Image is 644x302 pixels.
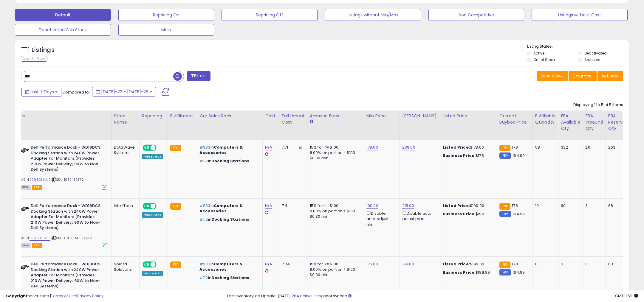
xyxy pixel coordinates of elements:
[402,144,415,150] a: 239.00
[533,57,555,62] label: Out of Stock
[402,203,414,209] a: 215.00
[21,87,61,97] button: Last 7 Days
[282,203,303,208] div: 7.4
[199,275,208,281] span: #112
[573,102,623,108] div: Displaying 1 to 5 of 5 items
[15,24,111,36] button: Deactivated & In Stock
[499,113,530,125] div: Current Buybox Price
[265,261,272,267] a: N/A
[499,203,510,210] small: FBA
[51,177,84,182] span: | SKU: 1057452372
[310,155,359,161] div: $0.30 min
[310,113,361,119] div: Amazon Fees
[499,211,511,217] small: FBM
[325,9,421,21] button: Listings without Min/Max
[15,9,111,21] button: Default
[30,177,50,182] a: B098BS3VJB
[77,293,103,299] a: Privacy Policy
[265,144,272,150] a: N/A
[443,203,492,208] div: $190.00
[199,261,258,272] p: in
[227,293,638,299] div: Last InventoryLab Update: [DATE], not synced.
[443,144,470,150] b: Listed Price:
[199,113,260,119] div: Cur Sales Rank
[561,113,580,132] div: FBA Available Qty
[265,113,277,119] div: Cost
[561,203,578,208] div: 90
[142,271,163,276] div: Amazon AI
[499,145,510,151] small: FBA
[170,203,181,210] small: FBA
[584,51,607,56] label: Deactivated
[282,261,303,267] div: 7.24
[199,217,208,222] span: #112
[561,261,578,267] div: 3
[170,145,181,151] small: FBA
[118,24,214,36] button: Main
[156,204,165,209] span: OFF
[32,243,42,248] span: FBA
[211,275,249,281] span: Docking Stations
[513,211,525,217] span: 164.99
[569,71,597,81] button: Columns
[615,293,638,299] span: 2025-08-11 11:52 GMT
[32,46,55,54] h5: Listings
[114,145,135,155] div: DataWave Systems
[199,145,258,155] p: in
[608,261,626,267] div: 63
[310,267,359,272] div: 8.00% on portion > $100
[199,158,258,164] p: in
[101,89,148,95] span: [DATE]-22 - [DATE]-28
[512,203,518,208] span: 178
[499,261,510,268] small: FBA
[402,210,436,222] div: Disable auto adjust max
[366,261,378,267] a: 176.00
[62,89,90,95] span: Compared to:
[310,272,359,278] div: $0.30 min
[114,113,137,125] div: Store Name
[499,269,511,275] small: FBM
[310,150,359,155] div: 8.00% on portion > $100
[143,145,151,150] span: ON
[310,208,359,214] div: 8.00% on portion > $100
[310,145,359,150] div: 15% for <= $100
[443,270,476,275] b: Business Price:
[443,145,492,150] div: $178.00
[265,203,272,209] a: N/A
[366,113,397,119] div: Min Price
[143,262,151,267] span: ON
[211,217,249,222] span: Docking Stations
[585,203,601,208] div: 3
[199,158,208,164] span: #112
[142,212,163,218] div: Win BuyBox
[199,261,210,267] span: #983
[533,51,544,56] label: Active
[199,217,258,222] p: in
[310,119,313,124] small: Amazon Fees.
[366,203,378,209] a: 190.00
[537,71,568,81] button: Save View
[143,204,151,209] span: ON
[199,261,243,272] span: Computers & Accessories
[31,203,103,232] b: Dell Performance Dock - WD19DCS Docking Station with 240W Power Adapter For Monitors (Provides 21...
[222,9,318,21] button: Repricing Off
[535,203,554,208] div: 19
[527,44,629,49] p: Listing States:
[443,261,470,267] b: Listed Price:
[585,113,603,132] div: FBA inbound Qty
[118,9,214,21] button: Repricing On
[17,203,29,215] img: 31fw9oB74EL._SL40_.jpg
[17,185,31,190] span: All listings currently available for purchase on Amazon
[114,261,135,272] div: Solara Solutions
[499,152,511,159] small: FBM
[199,144,210,150] span: #983
[513,270,525,275] span: 164.99
[51,236,92,240] span: | SKU: 8N-QLMG-7QMM
[443,211,492,217] div: $190
[443,153,492,158] div: $178
[6,293,103,299] div: seller snap | |
[199,203,243,214] span: Computers & Accessories
[310,203,359,208] div: 15% for <= $100
[443,203,470,208] b: Listed Price:
[535,113,556,125] div: Fulfillable Quantity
